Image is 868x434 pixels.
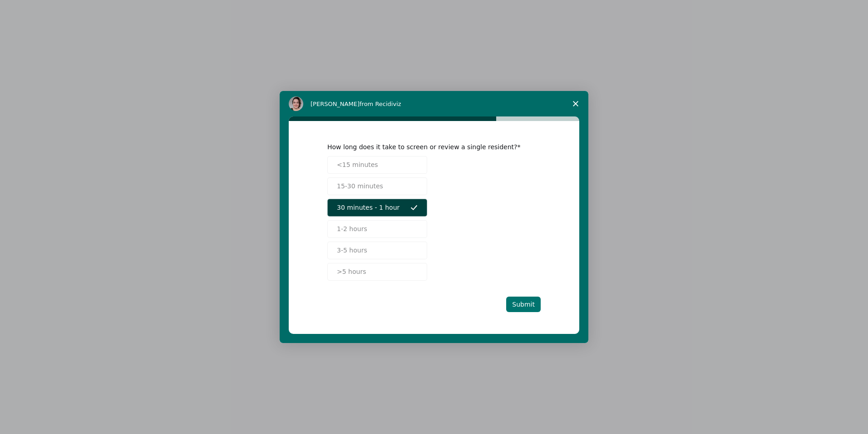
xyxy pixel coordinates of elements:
button: 15-30 minutes [327,177,427,195]
span: <15 minutes [337,160,378,170]
span: 15-30 minutes [337,182,383,191]
img: Profile image for Nora [289,96,303,111]
button: <15 minutes [327,156,427,174]
div: How long does it take to screen or review a single resident? [327,143,527,151]
span: from Recidiviz [360,101,401,107]
span: >5 hours [337,267,366,277]
button: 3-5 hours [327,242,427,259]
button: 30 minutes - 1 hour [327,199,427,217]
span: Close survey [563,91,588,116]
button: 1-2 hours [327,220,427,238]
span: [PERSON_NAME] [311,101,360,107]
span: 3-5 hours [337,246,367,255]
button: Submit [506,297,541,312]
button: >5 hours [327,263,427,281]
span: 1-2 hours [337,224,367,234]
span: 30 minutes - 1 hour [337,203,399,212]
